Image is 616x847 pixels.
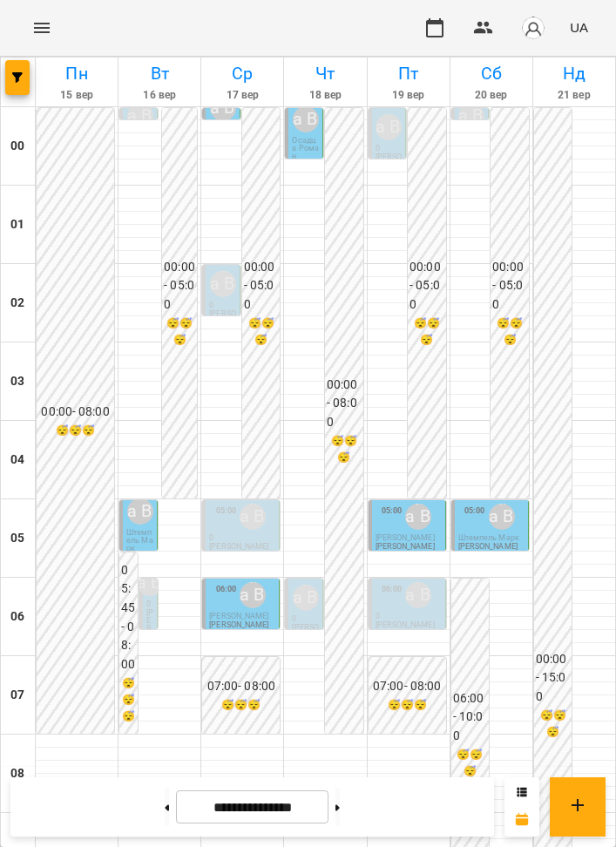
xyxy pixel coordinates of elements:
h6: 05:45 - 08:00 [121,561,136,674]
h6: 00:00 - 08:00 [38,403,112,422]
h6: 😴😴😴 [492,315,527,349]
h6: 20 вер [453,87,530,104]
p: [PERSON_NAME] [209,543,268,551]
h6: 😴😴😴 [204,697,278,714]
h6: Вт [121,60,198,87]
p: 0 [292,615,319,623]
p: [PERSON_NAME] [376,621,435,629]
div: Рогаткіна Валерія [376,114,402,140]
h6: 02 [10,294,24,313]
h6: Пн [38,60,115,87]
div: Рогаткіна Валерія [405,582,431,608]
h6: 06:00 - 10:00 [453,689,488,746]
p: [PERSON_NAME] [458,543,518,551]
span: UA [570,18,588,37]
p: 0 [376,145,403,152]
label: 05:00 [382,505,403,517]
p: [PERSON_NAME] [376,543,435,551]
h6: 00 [10,137,24,156]
p: [PERSON_NAME] [376,153,403,177]
div: Рогаткіна Валерія [240,504,266,530]
p: [PERSON_NAME] [146,609,153,695]
label: 05:00 [216,505,237,517]
h6: 00:00 - 15:00 [536,650,571,707]
div: Рогаткіна Валерія [489,504,515,530]
h6: 15 вер [38,87,115,104]
span: Штемпель Марк [458,533,519,542]
h6: 00:00 - 05:00 [492,258,527,315]
p: 0 [146,600,153,608]
div: Рогаткіна Валерія [405,504,431,530]
p: 0 [209,302,236,309]
p: [PERSON_NAME] [209,621,268,629]
span: Штемпель Марк [126,528,153,552]
div: Рогаткіна Валерія [210,95,236,121]
h6: 03 [10,372,24,391]
div: Рогаткіна Валерія [240,582,266,608]
div: Рогаткіна Валерія [210,271,236,297]
h6: Чт [287,60,363,87]
h6: 07 [10,686,24,705]
h6: 😴😴😴 [410,315,444,349]
h6: Пт [370,60,447,87]
button: UA [563,11,595,44]
p: 0 [209,534,275,542]
h6: 😴😴😴 [453,747,488,780]
h6: 00:00 - 05:00 [244,258,279,315]
div: Рогаткіна Валерія [293,585,319,611]
h6: 00:00 - 08:00 [327,376,362,432]
h6: 17 вер [204,87,281,104]
h6: 18 вер [287,87,363,104]
h6: Ср [204,60,281,87]
p: [PERSON_NAME] [209,310,236,334]
h6: 😴😴😴 [38,423,112,439]
h6: 21 вер [536,87,613,104]
div: Рогаткіна Валерія [458,103,484,129]
h6: 😴😴😴 [121,675,136,724]
label: 06:00 [216,583,237,595]
div: Рогаткіна Валерія [137,570,163,596]
h6: Сб [453,60,530,87]
h6: 06 [10,607,24,627]
p: 0 [376,613,442,620]
img: avatar_s.png [521,16,545,40]
h6: 01 [10,215,24,234]
p: [PERSON_NAME] [292,624,319,647]
h6: 07:00 - 08:00 [204,677,278,696]
h6: 00:00 - 05:00 [164,258,195,315]
span: [PERSON_NAME] [376,533,435,542]
div: Рогаткіна Валерія [293,106,319,132]
h6: Нд [536,60,613,87]
h6: 04 [10,451,24,470]
span: [PERSON_NAME] [209,612,268,620]
div: Рогаткіна Валерія [127,103,153,129]
h6: 19 вер [370,87,447,104]
h6: 07:00 - 08:00 [370,677,444,696]
h6: 😴😴😴 [164,315,195,349]
h6: 16 вер [121,87,198,104]
h6: 😴😴😴 [327,433,362,466]
label: 06:00 [382,583,403,595]
span: Осадца Роман [292,136,319,160]
div: Рогаткіна Валерія [127,498,153,525]
h6: 05 [10,529,24,548]
h6: 😴😴😴 [536,708,571,741]
button: Menu [21,7,63,49]
h6: 00:00 - 05:00 [410,258,444,315]
label: 05:00 [464,505,485,517]
h6: 😴😴😴 [370,697,444,714]
h6: 😴😴😴 [244,315,279,349]
h6: 08 [10,764,24,783]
